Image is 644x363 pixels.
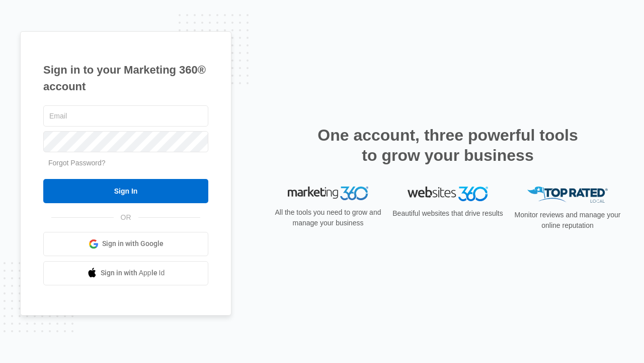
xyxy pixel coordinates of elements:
[43,105,208,127] input: Email
[102,238,164,249] span: Sign in with Google
[48,159,106,167] a: Forgot Password?
[408,187,488,201] img: Websites 360
[43,261,208,285] a: Sign in with Apple Id
[314,125,581,165] h2: One account, three powerful tools to grow your business
[288,187,368,201] img: Marketing 360
[511,210,624,231] p: Monitor reviews and manage your online reputation
[272,207,384,228] p: All the tools you need to grow and manage your business
[527,187,608,203] img: Top Rated Local
[114,212,138,223] span: OR
[101,268,165,278] span: Sign in with Apple Id
[391,208,504,219] p: Beautiful websites that drive results
[43,62,208,95] h1: Sign in to your Marketing 360® account
[43,179,208,203] input: Sign In
[43,232,208,256] a: Sign in with Google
